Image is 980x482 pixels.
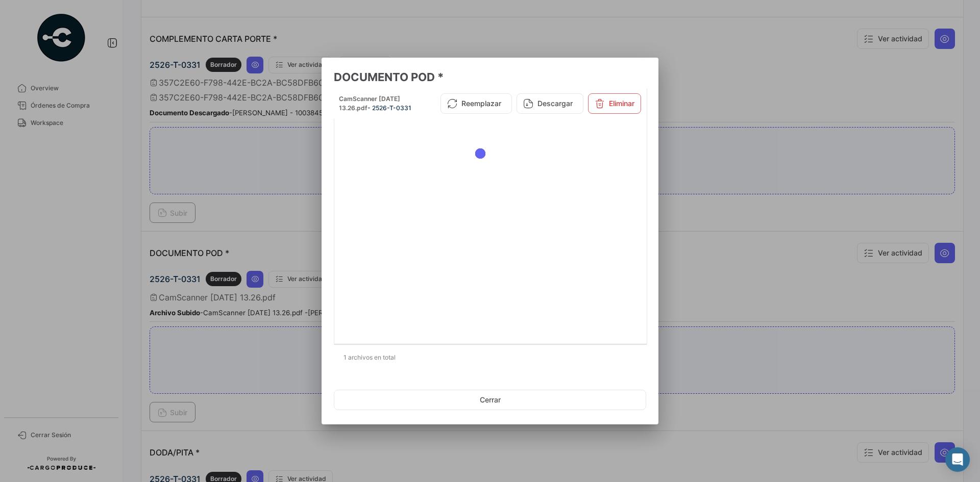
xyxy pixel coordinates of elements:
[339,95,400,112] span: CamScanner [DATE] 13.26.pdf
[517,93,583,114] button: Descargar
[334,70,646,84] h3: DOCUMENTO POD *
[440,93,512,114] button: Reemplazar
[334,345,646,370] div: 1 archivos en total
[588,93,641,114] button: Eliminar
[945,447,970,472] div: Abrir Intercom Messenger
[367,104,411,112] span: - 2526-T-0331
[334,390,646,410] button: Cerrar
